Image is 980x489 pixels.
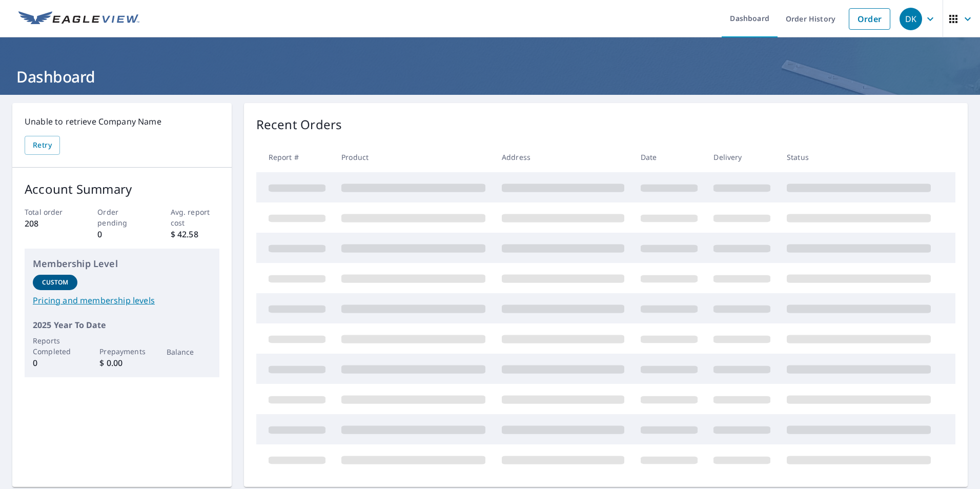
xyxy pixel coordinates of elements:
p: $ 0.00 [99,357,144,369]
p: Account Summary [25,180,219,198]
img: EV Logo [18,11,139,27]
a: Order [849,8,890,30]
th: Address [494,142,632,172]
p: Recent Orders [256,115,342,134]
p: 2025 Year To Date [33,319,211,331]
th: Delivery [705,142,779,172]
p: 0 [97,228,146,240]
div: DK [900,8,922,30]
p: Balance [167,347,211,357]
p: Unable to retrieve Company Name [25,115,219,128]
th: Report # [256,142,334,172]
h1: Dashboard [12,66,968,87]
p: Prepayments [99,346,144,357]
th: Product [333,142,494,172]
p: Reports Completed [33,335,77,357]
p: 208 [25,217,73,230]
p: Total order [25,207,73,217]
p: Custom [42,278,69,287]
button: Retry [25,136,60,155]
span: Retry [33,139,52,152]
p: Avg. report cost [171,207,219,228]
th: Status [779,142,939,172]
p: 0 [33,357,77,369]
a: Pricing and membership levels [33,294,211,307]
p: Order pending [97,207,146,228]
th: Date [632,142,706,172]
p: Membership Level [33,257,211,271]
p: $ 42.58 [171,228,219,240]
